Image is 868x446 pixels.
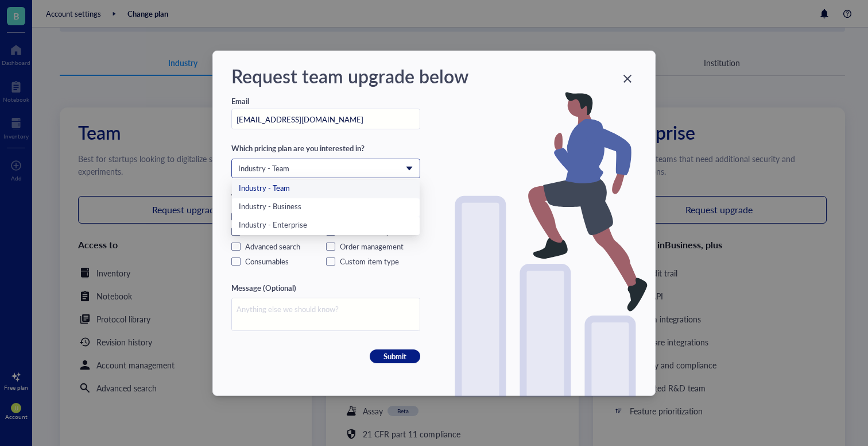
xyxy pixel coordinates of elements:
span: Industry - Team [238,163,411,174]
div: Industry - Business [232,198,420,217]
div: Email [231,96,420,106]
div: Advanced search [245,241,300,252]
div: Consumables [245,256,289,267]
div: Which features are important to your team? (Optional) [231,192,420,202]
span: Close [618,72,637,86]
div: Request team upgrade below [231,70,637,82]
img: Upgrade plan [451,87,655,397]
div: Which pricing plan are you interested in? [231,143,420,153]
div: Message (Optional) [231,283,420,293]
span: Submit [383,351,406,362]
div: Industry - Enterprise [239,220,413,232]
div: Order management [340,241,404,252]
button: Submit [370,349,420,363]
div: Industry - Enterprise [232,217,420,235]
div: Industry - Business [239,201,413,214]
div: Industry - Team [232,180,420,198]
div: Custom item type [340,256,399,267]
div: Industry - Team [239,183,413,195]
button: Close [618,70,637,88]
